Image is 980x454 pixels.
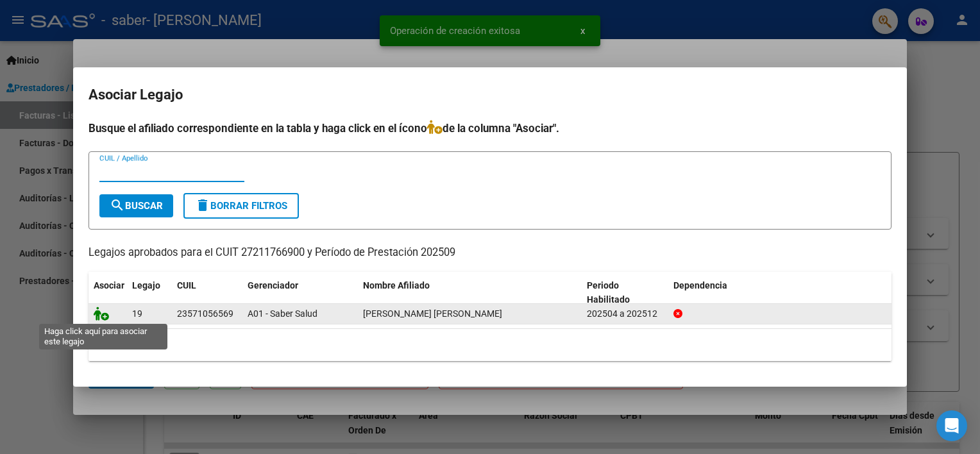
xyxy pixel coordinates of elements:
span: Legajo [132,280,160,290]
div: 1 registros [89,329,891,361]
span: GODOY JIMENEZ DANTE LIONEL [363,308,502,319]
div: 202504 a 202512 [587,307,663,321]
h4: Busque el afiliado correspondiente en la tabla y haga click en el ícono de la columna "Asociar". [89,120,891,137]
h2: Asociar Legajo [89,83,891,107]
span: Dependencia [673,280,727,290]
div: 23571056569 [177,307,233,321]
span: A01 - Saber Salud [248,308,317,319]
mat-icon: delete [195,198,210,213]
span: Nombre Afiliado [363,280,430,290]
span: Borrar Filtros [195,200,287,212]
p: Legajos aprobados para el CUIT 27211766900 y Período de Prestación 202509 [89,245,891,261]
span: Periodo Habilitado [587,280,630,305]
datatable-header-cell: Legajo [127,272,172,314]
div: Open Intercom Messenger [936,410,967,441]
datatable-header-cell: Asociar [89,272,127,314]
datatable-header-cell: Gerenciador [242,272,358,314]
span: CUIL [177,280,196,290]
datatable-header-cell: Nombre Afiliado [358,272,582,314]
span: Gerenciador [248,280,298,290]
datatable-header-cell: Periodo Habilitado [582,272,668,314]
datatable-header-cell: Dependencia [668,272,892,314]
span: Buscar [110,200,163,212]
datatable-header-cell: CUIL [172,272,242,314]
button: Borrar Filtros [183,193,299,219]
span: 19 [132,308,142,319]
span: Asociar [94,280,124,290]
mat-icon: search [110,198,125,213]
button: Buscar [99,194,173,217]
